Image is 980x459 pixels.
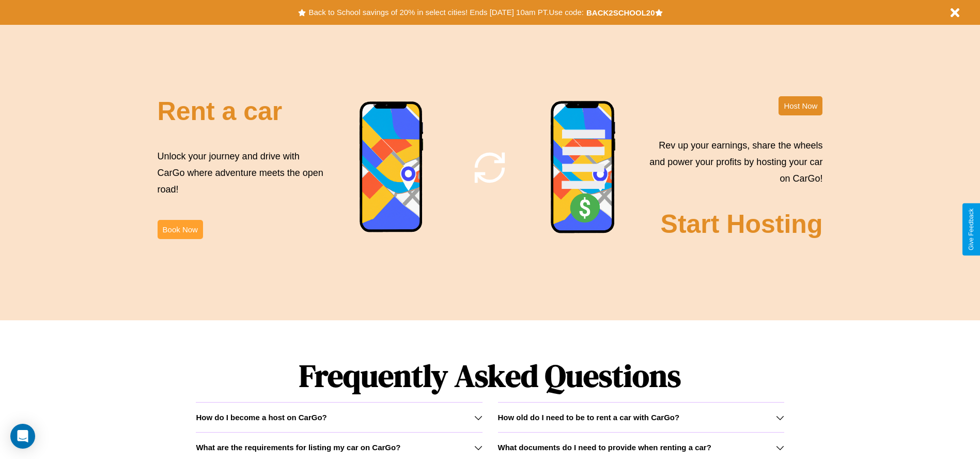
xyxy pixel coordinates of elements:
[643,137,822,187] p: Rev up your earnings, share the wheels and power your profits by hosting your car on CarGo!
[158,96,283,126] h2: Rent a car
[550,100,616,235] img: phone
[498,413,680,422] h3: How old do I need to be to rent a car with CarGo?
[306,5,586,20] button: Back to School savings of 20% in select cities! Ends [DATE] 10am PT.Use code:
[359,101,424,234] img: phone
[196,443,400,452] h3: What are the requirements for listing my car on CarGo?
[158,148,327,198] p: Unlock your journey and drive with CarGo where adventure meets the open road!
[196,349,784,402] h1: Frequently Asked Questions
[196,413,326,422] h3: How do I become a host on CarGo?
[586,8,655,17] b: BACK2SCHOOL20
[779,96,822,115] button: Host Now
[968,209,975,250] div: Give Feedback
[10,424,35,449] div: Open Intercom Messenger
[661,209,823,239] h2: Start Hosting
[158,220,203,239] button: Book Now
[498,443,711,452] h3: What documents do I need to provide when renting a car?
